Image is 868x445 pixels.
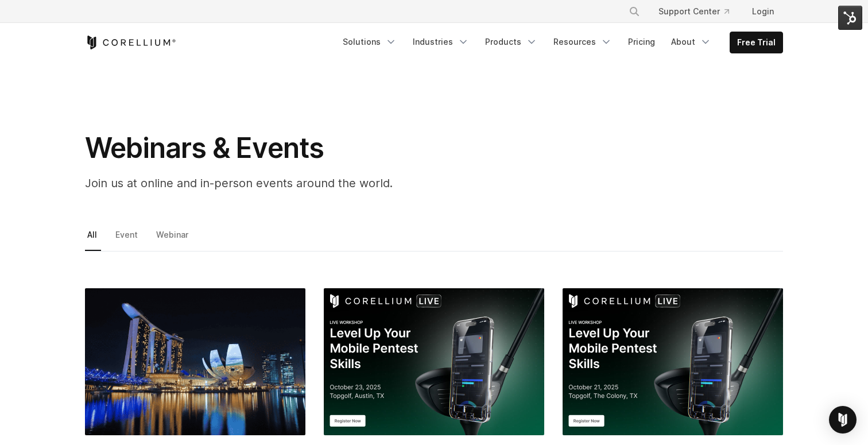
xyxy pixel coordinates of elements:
img: HubSpot Tools Menu Toggle [838,6,862,30]
a: Industries [406,32,476,52]
a: All [85,227,101,251]
a: Pricing [621,32,662,52]
a: Resources [547,32,619,52]
img: Corellium Live Austin TX: Level Up Your Mobile Pentest Skills [324,288,544,435]
button: Search [624,1,645,22]
img: GovWare 2025 [85,288,305,435]
p: Join us at online and in-person events around the world. [85,175,544,192]
div: Open Intercom Messenger [829,406,857,434]
a: Event [113,227,142,251]
a: Webinar [154,227,192,251]
a: Support Center [649,1,738,22]
div: Navigation Menu [336,32,783,53]
a: Corellium Home [85,36,176,49]
img: Corellium Live Plano TX: Level Up Your Mobile Pentest Skills [563,288,783,435]
a: Login [743,1,783,22]
a: Solutions [336,32,404,52]
a: Free Trial [730,32,782,53]
div: Navigation Menu [615,1,783,22]
a: About [664,32,718,52]
h1: Webinars & Events [85,131,544,165]
a: Products [478,32,544,52]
